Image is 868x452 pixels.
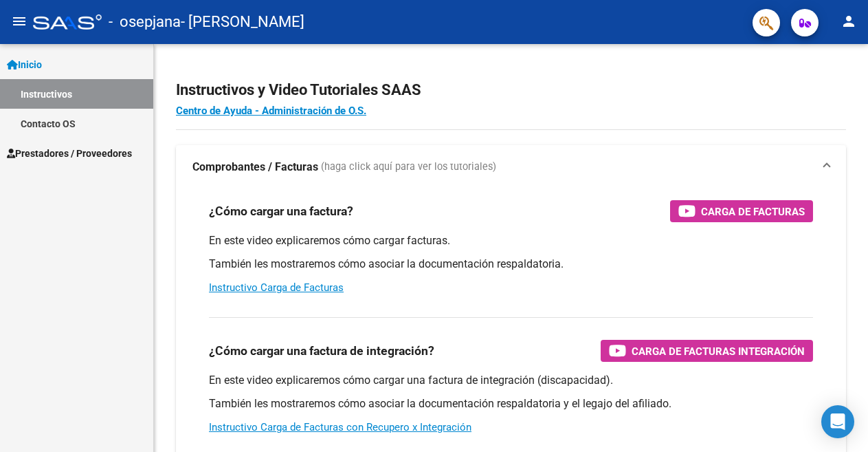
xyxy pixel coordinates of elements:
[7,57,42,72] span: Inicio
[209,396,813,411] p: También les mostraremos cómo asociar la documentación respaldatoria y el legajo del afiliado.
[176,145,846,189] mat-expansion-panel-header: Comprobantes / Facturas (haga click aquí para ver los tutoriales)
[192,160,318,175] strong: Comprobantes / Facturas
[109,7,181,37] span: - osepjana
[209,281,344,294] a: Instructivo Carga de Facturas
[670,200,813,222] button: Carga de Facturas
[321,160,496,175] span: (haga click aquí para ver los tutoriales)
[176,105,366,117] a: Centro de Ayuda - Administración de O.S.
[701,203,805,220] span: Carga de Facturas
[209,341,434,360] h3: ¿Cómo cargar una factura de integración?
[11,13,27,30] mat-icon: menu
[209,373,813,388] p: En este video explicaremos cómo cargar una factura de integración (discapacidad).
[176,77,846,103] h2: Instructivos y Video Tutoriales SAAS
[209,233,813,248] p: En este video explicaremos cómo cargar facturas.
[841,13,857,30] mat-icon: person
[821,405,854,438] div: Open Intercom Messenger
[181,7,304,37] span: - [PERSON_NAME]
[632,343,805,360] span: Carga de Facturas Integración
[209,421,471,433] a: Instructivo Carga de Facturas con Recupero x Integración
[601,340,813,362] button: Carga de Facturas Integración
[209,202,353,221] h3: ¿Cómo cargar una factura?
[209,257,813,272] p: También les mostraremos cómo asociar la documentación respaldatoria.
[7,146,132,161] span: Prestadores / Proveedores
